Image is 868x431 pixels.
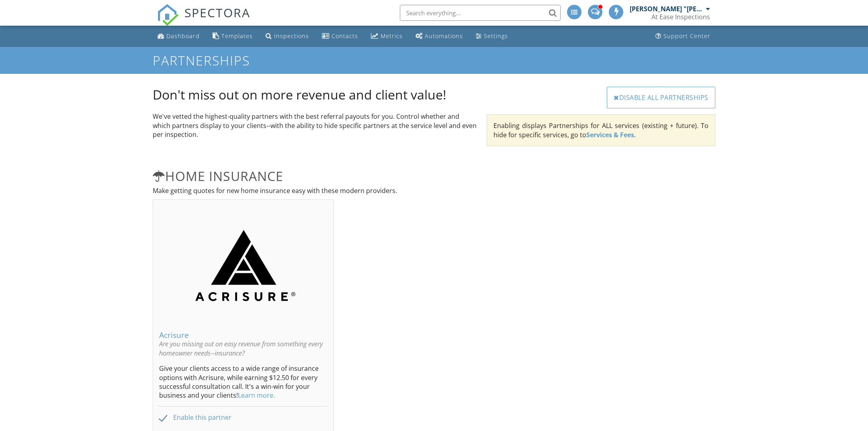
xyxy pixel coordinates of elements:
[381,32,403,40] div: Metrics
[153,87,477,103] h2: Don't miss out on more revenue and client value!
[153,170,706,183] h3: Home Insurance
[191,225,295,305] img: acrisure_logo.png
[400,5,561,21] input: Search everything...
[425,32,463,40] div: Automations
[166,32,200,40] div: Dashboard
[238,391,275,400] a: Learn more.
[159,340,328,358] div: Are you missing out on easy revenue from something every homeowner needs--insurance?
[607,87,715,108] div: Disable All Partnerships
[473,29,511,44] a: Settings
[209,29,256,44] a: Templates
[154,29,203,44] a: Dashboard
[159,225,328,340] a: Acrisure
[153,112,477,139] p: We've vetted the highest-quality partners with the best referral payouts for you. Control whether...
[153,53,715,67] h1: Partnerships
[586,130,634,139] a: Services & Fees
[663,32,710,40] div: Support Center
[274,32,309,40] div: Inspections
[652,29,714,44] a: Support Center
[262,29,312,44] a: Inspections
[487,114,715,146] div: Enabling displays Partnerships for ALL services (existing + future). To hide for specific service...
[159,414,231,421] label: Enable this partner
[153,186,715,195] p: Make getting quotes for new home insurance easy with these modern providers.
[630,5,704,13] div: [PERSON_NAME] "[PERSON_NAME]" [PERSON_NAME]
[484,32,508,40] div: Settings
[332,32,358,40] div: Contacts
[319,29,361,44] a: Contacts
[651,13,710,21] div: At Ease Inspections
[368,29,406,44] a: Metrics
[184,4,250,21] span: SPECTORA
[157,15,250,32] a: SPECTORA
[157,4,179,26] img: The Best Home Inspection Software - Spectora
[159,331,328,340] div: Acrisure
[221,32,253,40] div: Templates
[412,29,466,44] a: Automations (Advanced)
[159,364,328,400] p: Give your clients access to a wide range of insurance options with Acrisure, while earning $12.50...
